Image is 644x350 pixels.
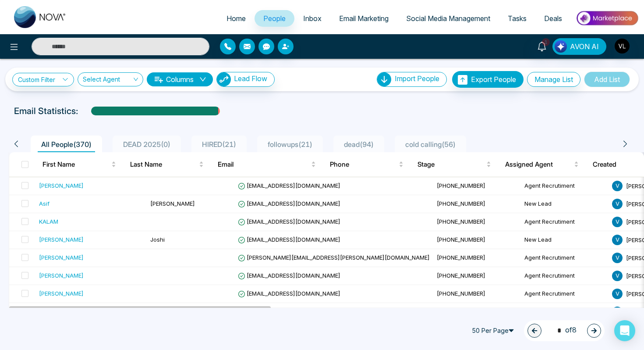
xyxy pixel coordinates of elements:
span: [EMAIL_ADDRESS][DOMAIN_NAME] [238,218,340,225]
span: [PERSON_NAME][EMAIL_ADDRESS][PERSON_NAME][DOMAIN_NAME] [238,254,430,261]
span: Last Name [130,159,197,170]
button: AVON AI [552,38,606,55]
span: Assigned Agent [505,159,572,170]
a: Deals [535,10,571,27]
span: [EMAIL_ADDRESS][DOMAIN_NAME] [238,182,340,189]
span: V [612,217,623,227]
button: Columnsdown [147,72,213,86]
span: V [612,181,623,191]
div: [PERSON_NAME] [39,289,84,298]
img: Nova CRM Logo [14,6,67,28]
td: Agent Recrutiment [521,285,609,303]
td: Agent Recrutiment [521,177,609,195]
button: Manage List [527,72,580,87]
span: All People ( 370 ) [38,140,95,149]
a: Social Media Management [397,10,499,27]
th: Phone [323,152,410,177]
span: [EMAIL_ADDRESS][DOMAIN_NAME] [238,236,340,243]
span: Inbox [303,14,322,23]
p: Email Statistics: [14,104,78,118]
span: V [612,253,623,263]
a: Home [218,10,255,27]
a: Email Marketing [330,10,397,27]
a: Tasks [499,10,535,27]
div: Open Intercom Messenger [614,320,635,341]
th: Stage [410,152,498,177]
span: [PHONE_NUMBER] [437,182,485,189]
div: [PERSON_NAME] [39,253,84,262]
span: V [612,199,623,209]
img: Lead Flow [555,40,567,53]
span: Social Media Management [406,14,490,23]
div: [PERSON_NAME] [39,235,84,244]
span: [EMAIL_ADDRESS][DOMAIN_NAME] [238,272,340,279]
span: [EMAIL_ADDRESS][DOMAIN_NAME] [238,290,340,297]
th: Assigned Agent [498,152,586,177]
span: Import People [395,74,439,83]
td: Agent Recrutiment [521,267,609,285]
a: Inbox [294,10,330,27]
span: [PHONE_NUMBER] [437,290,485,297]
td: New Lead [521,195,609,213]
button: Export People [452,71,524,88]
span: HIRED ( 21 ) [198,140,240,149]
div: Asif [39,199,50,208]
th: First Name [35,152,123,177]
td: Agent Recrutiment [521,249,609,267]
th: Last Name [123,152,211,177]
span: V [612,289,623,299]
img: Market-place.gif [575,8,639,28]
td: New Lead [521,231,609,249]
span: [EMAIL_ADDRESS][DOMAIN_NAME] [238,200,340,207]
span: [PHONE_NUMBER] [437,218,485,225]
span: Export People [471,75,516,84]
a: Lead FlowLead Flow [213,72,275,87]
span: People [263,14,286,23]
span: Lead Flow [234,74,267,83]
span: First Name [42,159,110,170]
span: Stage [418,159,485,170]
span: Deals [544,14,562,23]
a: Custom Filter [12,73,74,86]
span: Joshi [150,236,165,243]
span: [PHONE_NUMBER] [437,200,485,207]
span: DEAD 2025 ( 0 ) [120,140,174,149]
span: down [199,76,206,83]
div: [PERSON_NAME] [39,271,84,280]
div: [PERSON_NAME] [39,181,84,190]
img: User Avatar [615,39,630,54]
span: [PERSON_NAME] [150,200,195,207]
div: KALAM [39,217,58,226]
td: Agent Recrutiment [521,213,609,231]
span: V [612,307,623,317]
span: Tasks [508,14,527,23]
span: [PHONE_NUMBER] [437,272,485,279]
span: V [612,271,623,281]
img: Lead Flow [217,72,231,86]
span: dead ( 94 ) [340,140,377,149]
span: Phone [330,159,397,170]
span: [PHONE_NUMBER] [437,254,485,261]
a: 1 [531,38,552,54]
span: 50 Per Page [468,324,520,338]
span: cold calling ( 56 ) [402,140,459,149]
span: Email Marketing [339,14,389,23]
span: Email [218,159,309,170]
span: V [612,235,623,245]
span: AVON AI [570,41,599,52]
td: Agent Recrutiment [521,303,609,321]
a: People [255,10,294,27]
button: Lead Flow [216,72,275,87]
th: Email [211,152,323,177]
span: followups ( 21 ) [264,140,316,149]
span: of 8 [552,325,577,336]
span: [PHONE_NUMBER] [437,236,485,243]
span: Home [226,14,246,23]
span: 1 [542,38,550,46]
